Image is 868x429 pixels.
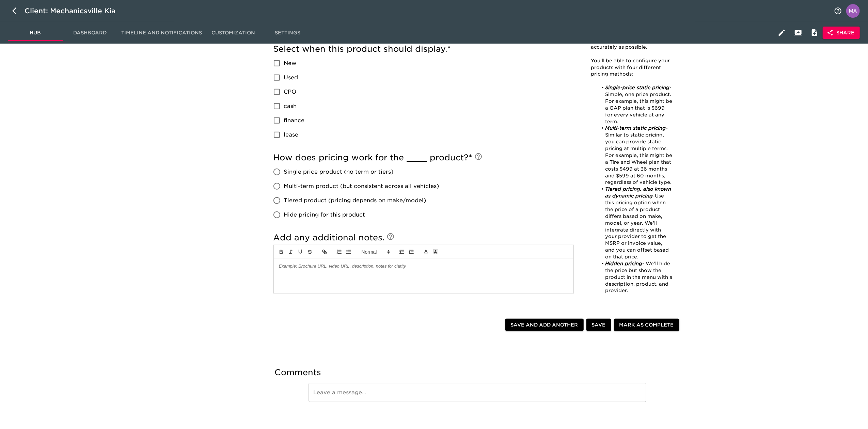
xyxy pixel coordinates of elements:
em: - [653,193,655,198]
button: Save and Add Another [505,319,584,331]
span: cash [284,102,297,110]
span: Save [592,321,606,329]
em: Hidden pricing [605,261,642,266]
li: - Simple, one price product. For example, this might be a GAP plan that is $699 for every vehicle... [598,84,673,125]
span: finance [284,116,305,125]
span: CPO [284,88,297,96]
span: Used [284,74,298,82]
span: Mark as Complete [619,321,674,329]
span: Settings [265,29,311,37]
em: Multi-term static pricing [605,125,666,131]
span: Timeline and Notifications [121,29,202,37]
h5: Add any additional notes. [273,232,574,243]
span: Single price product (no term or tiers) [284,168,394,176]
span: lease [284,131,299,139]
em: Single-price static pricing [605,85,669,90]
span: Hub [12,29,59,37]
li: Use this pricing option when the price of a product differs based on make, model, or year. We'll ... [598,186,673,260]
h5: Select when this product should display. [273,44,574,54]
button: Share [823,27,860,39]
img: Profile [846,4,860,18]
span: Share [828,29,854,37]
span: Tiered product (pricing depends on make/model) [284,196,426,205]
button: notifications [830,3,846,19]
li: Similar to static pricing, you can provide static pricing at multiple terms. For example, this mi... [598,125,673,186]
button: Save [586,319,611,331]
span: Customization [210,29,256,37]
h5: Comments [275,367,681,378]
li: - We'll hide the price but show the product in the menu with a description, product, and provider. [598,260,673,294]
em: Tiered pricing, also known as dynamic pricing [605,186,673,198]
div: Client: Mechanicsville Kia [25,5,125,16]
span: Multi-term product (but consistent across all vehicles) [284,182,439,190]
button: Mark as Complete [614,319,679,331]
span: Dashboard [67,29,113,37]
span: New [284,59,297,67]
span: Hide pricing for this product [284,211,365,219]
em: - [666,125,668,131]
h5: How does pricing work for the ____ product? [273,152,574,163]
span: Save and Add Another [511,321,578,329]
p: You'll be able to configure your products with four different pricing methods: [591,57,673,78]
